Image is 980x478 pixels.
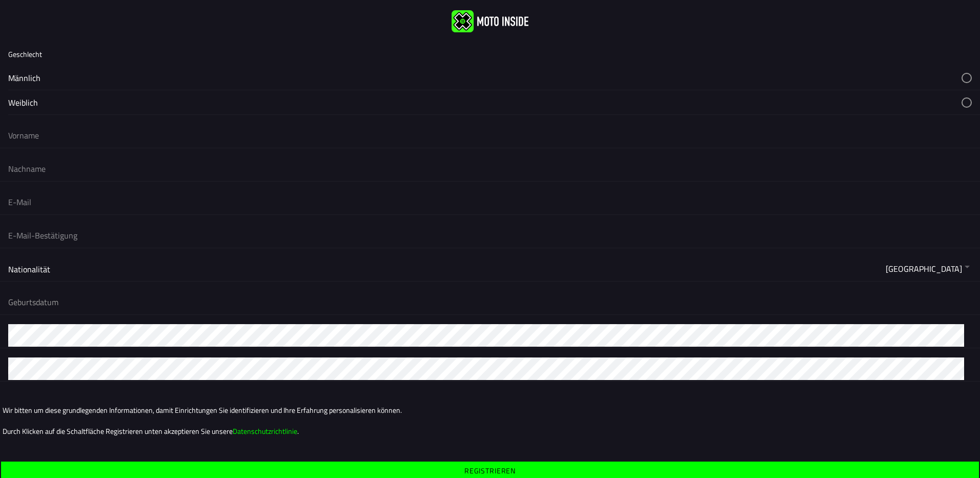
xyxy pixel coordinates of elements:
input: Nachname [8,157,972,180]
ion-text: Durch Klicken auf die Schaltfläche Registrieren unten akzeptieren Sie unsere . [3,426,977,436]
ion-text: Registrieren [464,467,516,474]
input: E-Mail [8,191,972,213]
ion-text: Wir bitten um diese grundlegenden Informationen, damit Einrichtungen Sie identifizieren und Ihre ... [3,405,977,415]
a: Datenschutzrichtlinie [233,426,297,436]
input: Vorname [8,124,972,147]
input: E-Mail-Bestätigung [8,224,972,247]
ion-label: Geschlecht [8,49,42,59]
